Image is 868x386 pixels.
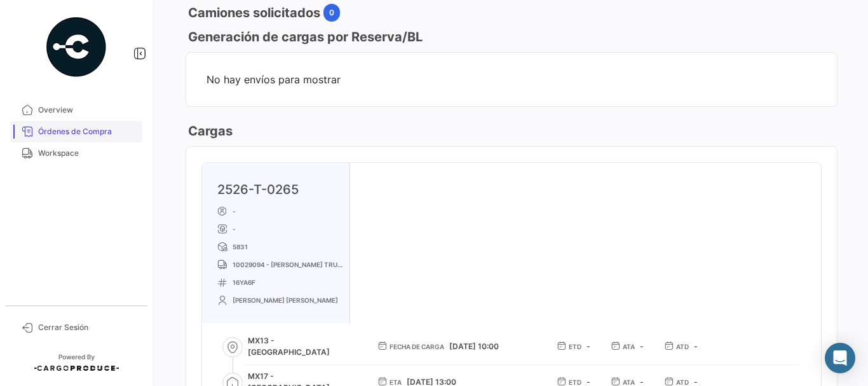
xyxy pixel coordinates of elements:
img: powered-by.png [44,15,108,79]
span: - [587,341,590,351]
span: 10029094 - [PERSON_NAME] TRUCKING [233,259,344,270]
span: [PERSON_NAME] [PERSON_NAME] [233,295,338,305]
span: Órdenes de Compra [38,126,137,137]
div: Abrir Intercom Messenger [825,343,855,373]
a: Workspace [10,142,142,164]
h3: Cargas [186,122,233,140]
span: Fecha de carga [390,341,444,352]
h3: Camiones solicitados [186,4,320,22]
span: Overview [38,104,137,116]
a: 2526-T-0265 [217,182,299,197]
span: - [640,341,644,351]
h3: Generación de cargas por Reserva/BL [186,28,423,46]
span: [DATE] 10:00 [449,341,499,351]
span: Cerrar Sesión [38,322,137,333]
span: MX13 - [GEOGRAPHIC_DATA] [248,335,357,358]
span: Workspace [38,148,137,159]
span: - [233,224,236,234]
span: No hay envíos para mostrar [207,73,817,86]
a: Órdenes de Compra [10,121,142,142]
span: 0 [329,7,334,18]
span: ATD [676,341,689,352]
span: - [694,341,698,351]
a: Overview [10,99,142,121]
p: - [217,206,344,216]
span: ETD [569,341,581,352]
span: 16YA6F [233,277,255,287]
span: ATA [623,341,635,352]
span: 5831 [233,242,248,252]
